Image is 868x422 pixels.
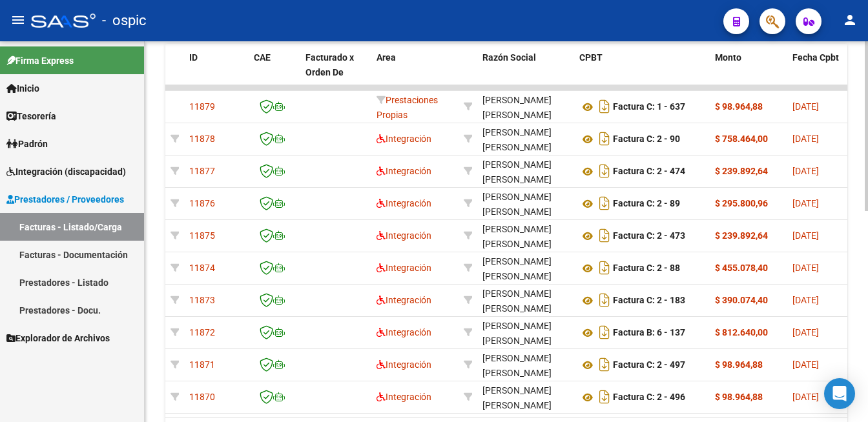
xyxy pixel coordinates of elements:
[596,225,613,246] i: Descargar documento
[377,198,431,208] span: Integración
[305,52,354,77] span: Facturado x Orden De
[596,387,613,407] i: Descargar documento
[477,44,574,101] datatable-header-cell: Razón Social
[792,263,819,273] span: [DATE]
[613,360,685,370] strong: Factura C: 2 - 497
[249,44,300,101] datatable-header-cell: CAE
[710,44,787,101] datatable-header-cell: Monto
[482,157,569,187] div: [PERSON_NAME] [PERSON_NAME]
[254,52,271,63] span: CAE
[482,351,569,378] div: 23338688474
[482,383,569,410] div: 23338688474
[613,231,685,241] strong: Factura C: 2 - 473
[189,198,215,208] span: 11876
[189,392,215,402] span: 11870
[482,222,569,252] div: [PERSON_NAME] [PERSON_NAME]
[715,52,741,63] span: Monto
[189,295,215,305] span: 11873
[377,392,431,402] span: Integración
[613,166,685,177] strong: Factura C: 2 - 474
[377,263,431,273] span: Integración
[792,327,819,337] span: [DATE]
[792,198,819,208] span: [DATE]
[300,44,371,101] datatable-header-cell: Facturado x Orden De
[792,295,819,305] span: [DATE]
[482,222,569,249] div: 20163447135
[715,392,763,402] strong: $ 98.964,88
[6,331,110,345] span: Explorador de Archivos
[596,354,613,375] i: Descargar documento
[482,319,569,346] div: 20257639879
[792,392,819,402] span: [DATE]
[613,296,685,306] strong: Factura C: 2 - 183
[189,359,215,370] span: 11871
[482,319,569,348] div: [PERSON_NAME] [PERSON_NAME]
[482,351,569,381] div: [PERSON_NAME] [PERSON_NAME]
[482,254,569,281] div: 20374081609
[377,359,431,370] span: Integración
[189,327,215,337] span: 11872
[792,101,819,112] span: [DATE]
[596,290,613,310] i: Descargar documento
[482,52,536,63] span: Razón Social
[377,166,431,176] span: Integración
[613,328,685,338] strong: Factura B: 6 - 137
[613,102,685,112] strong: Factura C: 1 - 637
[377,295,431,305] span: Integración
[715,134,768,144] strong: $ 758.464,00
[371,44,459,101] datatable-header-cell: Area
[377,230,431,241] span: Integración
[189,52,198,63] span: ID
[792,166,819,176] span: [DATE]
[189,134,215,144] span: 11878
[482,190,569,217] div: 20374081609
[6,81,39,95] span: Inicio
[377,134,431,144] span: Integración
[377,327,431,337] span: Integración
[6,192,124,206] span: Prestadores / Proveedores
[102,6,147,35] span: - ospic
[482,125,569,152] div: 20374081609
[792,359,819,370] span: [DATE]
[189,230,215,241] span: 11875
[6,137,48,151] span: Padrón
[482,254,569,298] div: [PERSON_NAME] [PERSON_NAME] [PERSON_NAME]
[482,93,569,123] div: [PERSON_NAME] [PERSON_NAME]
[596,257,613,278] i: Descargar documento
[6,109,56,123] span: Tesorería
[377,95,438,120] span: Prestaciones Propias
[613,134,680,145] strong: Factura C: 2 - 90
[579,52,603,63] span: CPBT
[715,327,768,337] strong: $ 812.640,00
[715,166,768,176] strong: $ 239.892,64
[189,166,215,176] span: 11877
[613,392,685,403] strong: Factura C: 2 - 496
[715,295,768,305] strong: $ 390.074,40
[787,44,845,101] datatable-header-cell: Fecha Cpbt
[792,230,819,241] span: [DATE]
[715,230,768,241] strong: $ 239.892,64
[715,101,763,112] strong: $ 98.964,88
[824,378,855,409] div: Open Intercom Messenger
[574,44,710,101] datatable-header-cell: CPBT
[842,12,858,28] mat-icon: person
[189,263,215,273] span: 11874
[6,165,126,179] span: Integración (discapacidad)
[596,96,613,117] i: Descargar documento
[613,199,680,209] strong: Factura C: 2 - 89
[377,52,396,63] span: Area
[482,190,569,234] div: [PERSON_NAME] [PERSON_NAME] [PERSON_NAME]
[613,263,680,274] strong: Factura C: 2 - 88
[482,286,569,316] div: [PERSON_NAME] [PERSON_NAME]
[596,193,613,214] i: Descargar documento
[482,286,569,314] div: 20216910827
[184,44,249,101] datatable-header-cell: ID
[6,54,74,68] span: Firma Express
[792,52,839,63] span: Fecha Cpbt
[482,157,569,185] div: 20163447135
[482,383,569,413] div: [PERSON_NAME] [PERSON_NAME]
[596,128,613,149] i: Descargar documento
[482,125,569,169] div: [PERSON_NAME] [PERSON_NAME] [PERSON_NAME]
[596,161,613,181] i: Descargar documento
[792,134,819,144] span: [DATE]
